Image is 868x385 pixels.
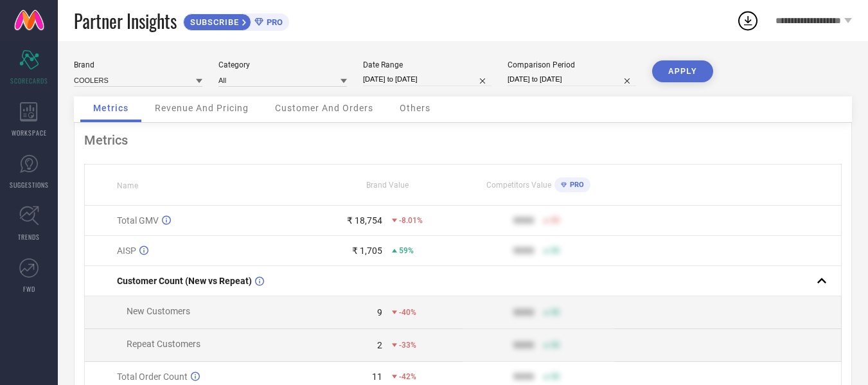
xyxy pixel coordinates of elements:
[508,60,636,69] div: Comparison Period
[513,307,534,318] div: 9999
[652,60,713,82] button: APPLY
[551,216,560,225] span: 50
[93,103,128,113] span: Metrics
[23,284,35,294] span: FWD
[155,103,249,113] span: Revenue And Pricing
[10,76,48,85] span: SCORECARDS
[551,308,560,317] span: 50
[399,372,416,381] span: -42%
[551,341,560,350] span: 50
[275,103,373,113] span: Customer And Orders
[551,246,560,255] span: 50
[363,60,492,69] div: Date Range
[127,306,190,316] span: New Customers
[12,128,47,138] span: WORKSPACE
[377,307,382,318] div: 9
[513,340,534,350] div: 9999
[84,132,842,148] div: Metrics
[736,9,759,32] div: Open download list
[183,10,289,31] a: SUBSCRIBEPRO
[10,180,49,190] span: SUGGESTIONS
[347,215,382,226] div: ₹ 18,754
[486,181,551,190] span: Competitors Value
[352,246,382,256] div: ₹ 1,705
[513,372,534,382] div: 9999
[74,60,202,69] div: Brand
[366,181,409,190] span: Brand Value
[551,372,560,381] span: 50
[363,73,492,86] input: Select date range
[117,276,252,286] span: Customer Count (New vs Repeat)
[117,372,188,382] span: Total Order Count
[117,246,136,256] span: AISP
[263,17,283,27] span: PRO
[567,181,584,189] span: PRO
[377,340,382,350] div: 2
[399,341,416,350] span: -33%
[399,246,414,255] span: 59%
[372,372,382,382] div: 11
[74,8,177,34] span: Partner Insights
[117,215,159,226] span: Total GMV
[513,246,534,256] div: 9999
[117,181,138,190] span: Name
[399,308,416,317] span: -40%
[400,103,430,113] span: Others
[184,17,242,27] span: SUBSCRIBE
[218,60,347,69] div: Category
[399,216,423,225] span: -8.01%
[127,339,200,349] span: Repeat Customers
[18,232,40,242] span: TRENDS
[513,215,534,226] div: 9999
[508,73,636,86] input: Select comparison period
